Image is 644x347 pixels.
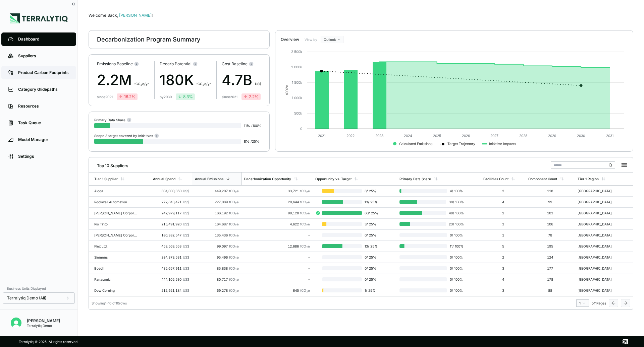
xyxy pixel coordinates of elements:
[579,301,586,305] div: 1
[446,200,464,204] span: 38 / 100 %
[244,189,310,193] div: 33,721
[578,244,621,248] div: [GEOGRAPHIC_DATA]
[285,85,289,95] text: tCO e
[483,233,523,237] div: 1
[153,266,189,270] div: 435,657,911
[94,189,137,193] div: Alcoa
[528,277,572,281] div: 178
[447,189,464,193] span: 4 / 100 %
[362,211,380,215] span: 60 / 25 %
[195,266,239,270] div: 85,838
[528,222,572,226] div: 106
[18,103,69,109] div: Resources
[94,200,137,204] div: Rockwell Automation
[183,189,189,193] span: US$
[462,134,470,138] text: 2026
[606,134,613,138] text: 2031
[292,80,302,84] text: 1 500k
[183,277,189,281] span: US$
[18,154,69,159] div: Settings
[235,290,237,293] sub: 2
[229,233,239,237] span: tCO e
[195,277,239,281] div: 80,717
[235,235,237,238] sub: 2
[183,200,189,204] span: US$
[300,222,310,226] span: tCO e
[92,160,128,168] div: Top 10 Suppliers
[483,255,523,259] div: 2
[306,191,308,194] sub: 2
[229,288,239,292] span: tCO e
[160,69,211,91] div: 180K
[306,213,308,216] sub: 2
[94,222,137,226] div: Rio Tinto
[244,244,310,248] div: 12,686
[18,37,69,42] div: Dashboard
[11,318,21,328] img: Alex Pfeiffer
[592,301,606,305] span: of 1 Pages
[244,288,310,292] div: 645
[362,288,380,292] span: 1 / 25 %
[300,211,310,215] span: tCO e
[244,266,310,270] div: -
[404,134,412,138] text: 2024
[244,177,291,181] div: Decarbonization Opportunity
[447,255,464,259] span: 0 / 100 %
[483,244,523,248] div: 5
[292,96,302,100] text: 1 000k
[578,200,621,204] div: [GEOGRAPHIC_DATA]
[489,142,516,146] text: Initiative Impacts
[203,83,204,86] sub: 2
[97,61,149,67] div: Emissions Baseline
[94,244,137,248] div: Flex Ltd.
[528,255,572,259] div: 124
[229,222,239,226] span: tCO e
[97,95,113,99] div: since 2021
[195,233,239,237] div: 135,436
[528,244,572,248] div: 195
[291,50,302,54] text: 2 500k
[92,301,127,305] div: Showing 1 - 10 of 10 rows
[235,246,237,249] sub: 2
[578,222,621,226] div: [GEOGRAPHIC_DATA]
[222,61,261,67] div: Cost Baseline
[578,211,621,215] div: [GEOGRAPHIC_DATA]
[135,82,149,86] span: t CO e/yr
[446,222,464,226] span: 23 / 100 %
[97,69,149,91] div: 2.2M
[229,244,239,248] span: tCO e
[27,318,60,324] div: [PERSON_NAME]
[528,189,572,193] div: 118
[362,244,380,248] span: 13 / 25 %
[183,266,189,270] span: US$
[483,222,523,226] div: 3
[10,13,68,23] img: Logo
[183,255,189,259] span: US$
[362,233,380,237] span: 0 / 25 %
[94,255,137,259] div: Siemens
[195,222,239,226] div: 164,687
[305,38,318,42] label: View by
[528,233,572,237] div: 78
[235,257,237,260] sub: 2
[153,189,189,193] div: 304,000,350
[18,70,69,75] div: Product Carbon Footprints
[362,189,380,193] span: 8 / 25 %
[18,87,69,92] div: Category Glidepaths
[235,213,237,216] sub: 2
[197,82,211,86] span: t CO e/yr
[399,142,432,146] text: Calculated Emissions
[94,288,137,292] div: Dow Corning
[229,255,239,259] span: tCO e
[8,315,24,331] button: Open user button
[94,233,137,237] div: [PERSON_NAME] Corporation
[244,139,249,143] span: 8 %
[183,211,189,215] span: US$
[244,277,310,281] div: -
[244,124,250,128] span: 11 %
[183,244,189,248] span: US$
[483,200,523,204] div: 4
[578,266,621,270] div: [GEOGRAPHIC_DATA]
[375,134,383,138] text: 2023
[153,288,189,292] div: 212,921,184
